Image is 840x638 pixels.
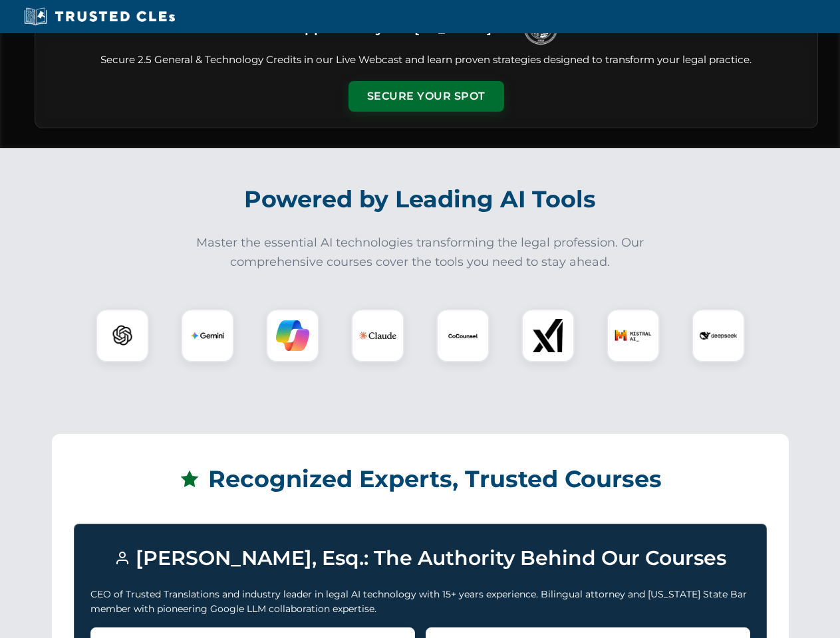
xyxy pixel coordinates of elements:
[615,317,652,354] img: Mistral AI Logo
[521,309,575,362] div: xAI
[90,587,750,617] p: CEO of Trusted Translations and industry leader in legal AI technology with 15+ years experience....
[96,309,149,362] div: ChatGPT
[607,309,660,362] div: Mistral AI
[188,233,653,272] p: Master the essential AI technologies transforming the legal profession. Our comprehensive courses...
[436,309,490,362] div: CoCounsel
[191,319,224,352] img: Gemini Logo
[181,309,234,362] div: Gemini
[349,81,504,112] button: Secure Your Spot
[103,316,142,355] img: ChatGPT Logo
[266,309,319,362] div: Copilot
[74,456,767,502] h2: Recognized Experts, Trusted Courses
[531,319,565,352] img: xAI Logo
[52,176,789,223] h2: Powered by Leading AI Tools
[359,317,396,354] img: Claude Logo
[700,317,737,354] img: DeepSeek Logo
[446,319,480,352] img: CoCounsel Logo
[20,7,179,27] img: Trusted CLEs
[692,309,745,362] div: DeepSeek
[90,540,750,576] h3: [PERSON_NAME], Esq.: The Authority Behind Our Courses
[51,53,801,68] p: Secure 2.5 General & Technology Credits in our Live Webcast and learn proven strategies designed ...
[351,309,404,362] div: Claude
[276,319,309,352] img: Copilot Logo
